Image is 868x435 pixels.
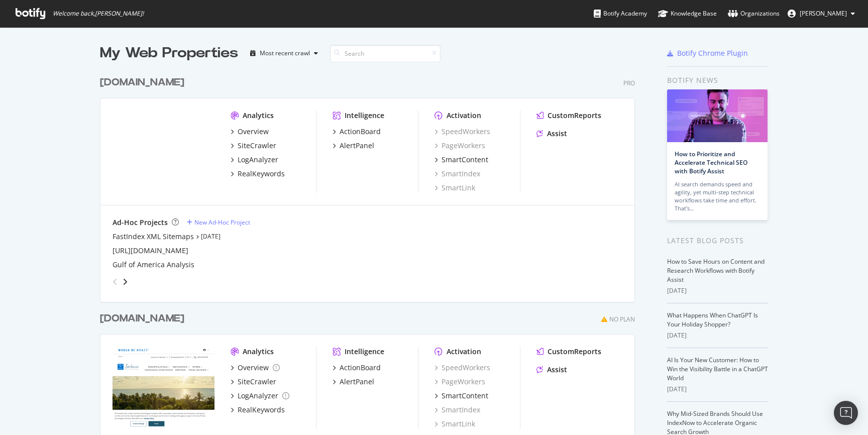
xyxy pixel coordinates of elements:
[442,391,488,401] div: SmartContent
[536,365,567,375] a: Assist
[238,377,276,387] div: SiteCrawler
[435,419,475,429] a: SmartLink
[340,127,381,137] div: ActionBoard
[442,155,488,165] div: SmartContent
[435,141,485,151] a: PageWorkers
[667,331,768,340] div: [DATE]
[100,75,184,90] div: [DOMAIN_NAME]
[113,260,194,270] a: Gulf of America Analysis
[231,141,276,151] a: SiteCrawler
[435,183,475,193] a: SmartLink
[677,48,748,58] div: Botify Chrome Plugin
[800,9,847,18] span: Alanna Jennings
[238,155,278,165] div: LogAnalyzer
[100,311,184,326] div: [DOMAIN_NAME]
[435,377,485,387] a: PageWorkers
[675,150,747,175] a: How to Prioritize and Accelerate Technical SEO with Botify Assist
[243,111,274,121] div: Analytics
[667,89,768,142] img: How to Prioritize and Accelerate Technical SEO with Botify Assist
[547,129,567,139] div: Assist
[548,111,601,121] div: CustomReports
[231,363,280,373] a: Overview
[201,232,221,241] a: [DATE]
[122,277,129,287] div: angle-right
[333,363,381,373] a: ActionBoard
[548,347,601,357] div: CustomReports
[435,363,490,373] a: SpeedWorkers
[536,111,601,121] a: CustomReports
[194,218,250,227] div: New Ad-Hoc Project
[238,141,276,151] div: SiteCrawler
[667,48,748,58] a: Botify Chrome Plugin
[658,9,717,19] div: Knowledge Base
[345,111,384,121] div: Intelligence
[333,141,374,151] a: AlertPanel
[435,391,488,401] a: SmartContent
[108,274,122,290] div: angle-left
[780,6,863,22] button: [PERSON_NAME]
[100,311,188,326] a: [DOMAIN_NAME]
[594,9,647,19] div: Botify Academy
[238,363,269,373] div: Overview
[260,50,310,56] div: Most recent crawl
[728,9,780,19] div: Organizations
[345,347,384,357] div: Intelligence
[675,180,760,212] div: AI search demands speed and agility, yet multi-step technical workflows take time and effort. Tha...
[447,111,481,121] div: Activation
[231,155,278,165] a: LogAnalyzer
[340,141,374,151] div: AlertPanel
[246,45,322,61] button: Most recent crawl
[667,311,758,329] a: What Happens When ChatGPT Is Your Holiday Shopper?
[667,75,768,86] div: Botify news
[435,127,490,137] a: SpeedWorkers
[340,377,374,387] div: AlertPanel
[667,286,768,295] div: [DATE]
[231,391,289,401] a: LogAnalyzer
[667,257,765,284] a: How to Save Hours on Content and Research Workflows with Botify Assist
[609,315,635,323] div: No Plan
[667,385,768,394] div: [DATE]
[231,377,276,387] a: SiteCrawler
[333,127,381,137] a: ActionBoard
[238,391,278,401] div: LogAnalyzer
[113,232,194,242] a: FastIndex XML Sitemaps
[100,43,238,63] div: My Web Properties
[243,347,274,357] div: Analytics
[231,127,269,137] a: Overview
[536,129,567,139] a: Assist
[238,405,285,415] div: RealKeywords
[113,111,214,192] img: hyatt.com
[667,356,768,382] a: AI Is Your New Customer: How to Win the Visibility Battle in a ChatGPT World
[536,347,601,357] a: CustomReports
[113,347,214,428] img: hyattinclusivecollection.com
[435,405,480,415] a: SmartIndex
[330,45,441,62] input: Search
[187,218,250,227] a: New Ad-Hoc Project
[53,10,144,18] span: Welcome back, [PERSON_NAME] !
[231,405,285,415] a: RealKeywords
[238,127,269,137] div: Overview
[100,75,188,90] a: [DOMAIN_NAME]
[623,79,635,87] div: Pro
[547,365,567,375] div: Assist
[435,169,480,179] a: SmartIndex
[113,217,168,228] div: Ad-Hoc Projects
[333,377,374,387] a: AlertPanel
[667,235,768,246] div: Latest Blog Posts
[834,401,858,425] div: Open Intercom Messenger
[231,169,285,179] a: RealKeywords
[340,363,381,373] div: ActionBoard
[113,246,188,256] a: [URL][DOMAIN_NAME]
[447,347,481,357] div: Activation
[238,169,285,179] div: RealKeywords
